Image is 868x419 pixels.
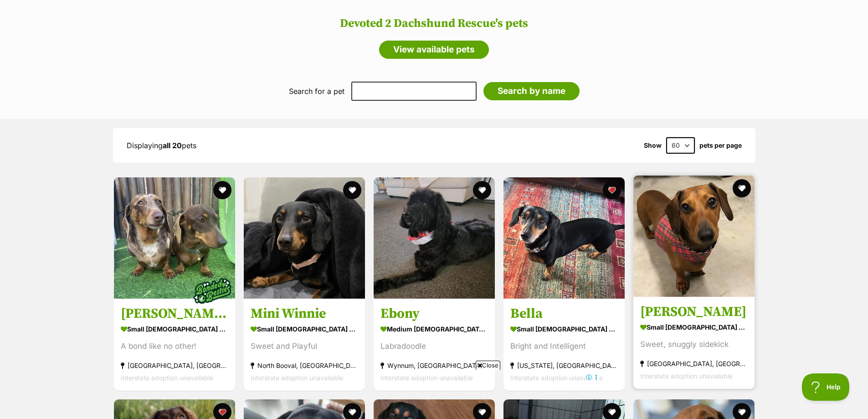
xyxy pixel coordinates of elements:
[251,305,358,322] h3: Mini Winnie
[251,359,358,372] div: North Booval, [GEOGRAPHIC_DATA]
[503,298,625,391] a: Bella small [DEMOGRAPHIC_DATA] Dog Bright and Intelligent [US_STATE], [GEOGRAPHIC_DATA] Interstat...
[190,268,235,314] img: bonded besties
[121,340,228,352] div: A bond like no other!
[510,322,618,336] div: small [DEMOGRAPHIC_DATA] Dog
[473,181,491,199] button: favourite
[163,141,182,150] strong: all 20
[121,322,228,336] div: small [DEMOGRAPHIC_DATA] Dog
[483,82,580,100] input: Search by name
[121,359,228,372] div: [GEOGRAPHIC_DATA], [GEOGRAPHIC_DATA]
[510,340,618,352] div: Bright and Intelligent
[121,305,228,322] h3: [PERSON_NAME] and [PERSON_NAME]
[510,374,603,382] span: Interstate adoption unavailable
[603,181,621,199] button: favourite
[699,142,742,149] label: pets per page
[510,359,618,372] div: [US_STATE], [GEOGRAPHIC_DATA]
[379,41,489,59] a: View available pets
[633,296,755,389] a: [PERSON_NAME] small [DEMOGRAPHIC_DATA] Dog Sweet, snuggly sidekick [GEOGRAPHIC_DATA], [GEOGRAPHIC...
[9,17,859,31] h2: Devoted 2 Dachshund Rescue's pets
[343,181,361,199] button: favourite
[644,142,662,149] span: Show
[510,305,618,322] h3: Bella
[640,303,748,321] h3: [PERSON_NAME]
[213,181,231,199] button: favourite
[374,177,495,299] img: Ebony
[380,359,488,372] div: Wynnum, [GEOGRAPHIC_DATA]
[251,340,358,352] div: Sweet and Playful
[640,321,748,334] div: small [DEMOGRAPHIC_DATA] Dog
[127,141,196,150] span: Displaying pets
[380,340,488,352] div: Labradoodle
[374,298,495,391] a: Ebony medium [DEMOGRAPHIC_DATA] Dog Labradoodle Wynnum, [GEOGRAPHIC_DATA] Interstate adoption una...
[251,322,358,336] div: small [DEMOGRAPHIC_DATA] Dog
[380,322,488,336] div: medium [DEMOGRAPHIC_DATA] Dog
[121,374,213,382] span: Interstate adoption unavailable
[380,305,488,322] h3: Ebony
[802,373,850,401] iframe: Help Scout Beacon - Open
[114,177,235,299] img: Marley and Truffles
[503,177,625,299] img: Bella
[733,179,751,197] button: favourite
[114,298,235,391] a: [PERSON_NAME] and [PERSON_NAME] small [DEMOGRAPHIC_DATA] Dog A bond like no other! [GEOGRAPHIC_DA...
[289,87,344,95] label: Search for a pet
[268,373,600,414] iframe: Advertisement
[476,361,500,370] span: Close
[633,176,755,297] img: Minnie
[640,357,748,370] div: [GEOGRAPHIC_DATA], [GEOGRAPHIC_DATA]
[244,298,365,391] a: Mini Winnie small [DEMOGRAPHIC_DATA] Dog Sweet and Playful North Booval, [GEOGRAPHIC_DATA] Inters...
[251,374,343,382] span: Interstate adoption unavailable
[244,177,365,299] img: Mini Winnie
[640,372,733,380] span: Interstate adoption unavailable
[640,338,748,351] div: Sweet, snuggly sidekick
